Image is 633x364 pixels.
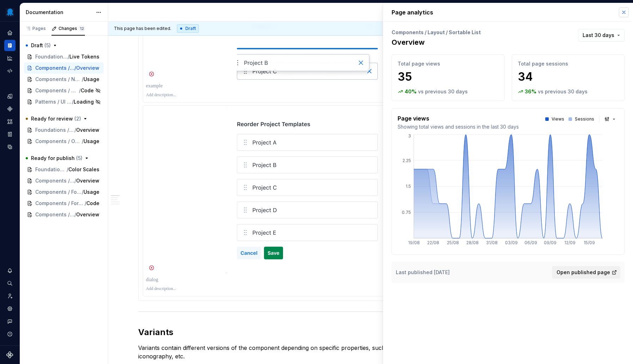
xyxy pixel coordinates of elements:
span: Code [81,87,94,94]
button: Draft (5) [24,40,104,51]
a: Components / Form Elements / Text Field/Overview [24,175,104,186]
a: Design tokens [4,91,16,102]
tspan: 3 [408,133,411,138]
span: Usage [84,138,99,145]
a: Invite team [4,290,16,302]
button: Last 30 days [578,29,625,42]
span: / [74,127,76,134]
p: 40 % [405,88,417,95]
tspan: 31/08 [486,240,498,245]
tspan: 0.75 [402,210,411,215]
a: Analytics [4,53,16,64]
p: Total page views [398,60,499,67]
button: Notifications [4,265,16,276]
span: Components / Overlays / Dialog [35,138,82,145]
span: Components / Form Elements / Text Field [35,200,85,207]
span: / [74,177,76,184]
span: Foundations / Color [35,53,68,60]
span: Foundations / Color [35,166,67,173]
a: Components / Form Elements / Text Field/Usage [24,186,104,198]
a: Assets [4,116,16,127]
p: Page views [398,114,519,123]
a: Home [4,27,16,38]
p: Showing total views and sessions in the last 30 days [398,123,519,130]
a: Code automation [4,65,16,76]
button: Open published page [552,266,620,279]
span: Components / Overlays / Dialog [35,211,74,218]
a: Components / Navigation / Pagination/Usage [24,74,104,85]
a: Components / Overlays / Dialog/Code [24,85,104,96]
tspan: 22/08 [427,240,439,245]
p: Last published [DATE] [396,269,450,276]
span: Ready for publish [31,155,82,162]
a: Documentation [4,40,16,51]
p: Views [552,116,564,122]
p: Components / Layout / Sortable List [392,29,481,36]
span: ( 5 ) [76,155,82,161]
p: Page analytics [392,3,625,21]
tspan: 19/08 [408,240,420,245]
div: Changes [59,26,85,31]
a: Patterns / UI Patterns/Loading [24,96,104,107]
span: Patterns / UI Patterns [35,98,72,105]
a: Components [4,103,16,115]
span: / [68,53,69,60]
button: Search ⌘K [4,278,16,289]
span: / [79,87,81,94]
span: / [82,76,84,83]
span: / [67,166,68,173]
span: Last 30 days [583,32,614,39]
p: 34 [518,70,619,84]
tspan: 2.25 [402,158,411,163]
div: Draft [177,24,199,33]
span: / [82,138,84,145]
tspan: 25/08 [447,240,459,245]
span: Ready for review [31,115,81,122]
p: vs previous 30 days [418,88,468,95]
div: Pages [25,26,46,31]
p: vs previous 30 days [538,88,588,95]
span: / [72,98,74,105]
p: Sessions [575,116,594,122]
span: Live Tokens [69,53,99,60]
span: Color Scales [68,166,99,173]
span: Code [86,200,99,207]
a: Settings [4,303,16,314]
button: Ready for publish (5) [24,153,104,164]
a: Foundations / Color/Overview [24,124,104,136]
span: Components / Overlays / Dialog [35,87,79,94]
a: Data sources [4,141,16,153]
span: Components / Layout / Sortable List [35,64,74,72]
p: Overview [392,37,481,47]
span: Draft [31,42,51,49]
p: Variants contain different versions of the component depending on specific properties, such as st... [138,344,477,360]
span: Overview [76,177,99,184]
span: / [85,200,86,207]
span: Components / Navigation / Pagination [35,76,82,83]
h2: Variants [138,327,477,338]
tspan: 03/09 [505,240,518,245]
span: This page has been edited. [114,26,171,31]
span: Overview [76,211,99,218]
p: Total page sessions [518,60,619,67]
div: Contact support [4,316,16,327]
tspan: 06/09 [524,240,537,245]
svg: Supernova Logo [6,351,13,358]
a: Foundations / Color/Color Scales [24,164,104,175]
span: ( 2 ) [74,116,81,122]
a: Storybook stories [4,129,16,140]
a: Components / Overlays / Dialog/Usage [24,136,104,147]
